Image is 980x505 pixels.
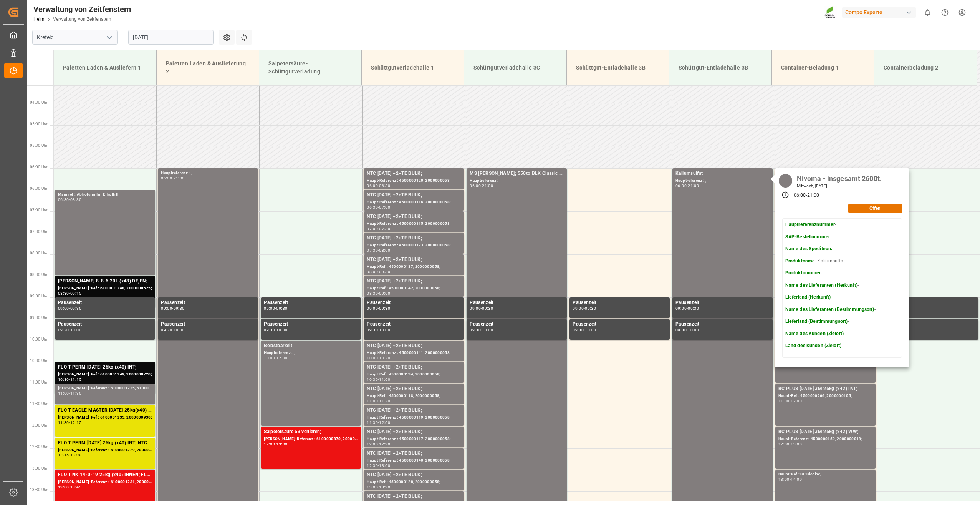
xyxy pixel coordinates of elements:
div: Haupt-Ref : BC Blocker, [778,471,872,478]
div: [PERSON_NAME]-Referenz : 6100000870, 2000000892; [264,436,358,442]
div: Pausenzeit [161,321,255,328]
div: Schüttgutverladehalle 1 [368,61,458,75]
p: - [785,270,876,277]
div: 07:30 [379,227,390,231]
strong: Produktname [785,258,815,264]
div: 10:00 [367,356,378,360]
span: 13:00 Uhr [30,466,47,470]
div: - [275,356,276,360]
button: Hilfe-Center [936,4,954,21]
strong: Lieferland (Herkunft) [785,294,831,300]
div: Hauptreferenz : , [470,178,564,184]
div: NTC [DATE] +2+TE BULK; [367,191,461,199]
div: - [378,399,379,403]
div: 09:15 [70,292,81,295]
input: Typ zum Suchen/Auswählen [32,30,118,45]
div: 07:30 [367,249,378,252]
div: NTC [DATE] +2+TE BULK; [367,170,461,178]
div: Haupt-Ref : 4500000134, 2000000058; [367,371,461,378]
div: 21:00 [688,184,699,188]
div: Haupt-Ref : 4500000128, 2000000058; [367,479,461,485]
div: - [378,485,379,489]
div: 09:00 [367,307,378,310]
div: - [275,442,276,446]
div: Belastbarkeit [264,342,358,350]
div: 11:30 [367,421,378,424]
div: - [481,307,482,310]
div: 12:00 [264,442,275,446]
div: - [378,328,379,332]
div: BC PLUS [DATE] 3M 25kg (x42) WW; [778,428,872,436]
div: [PERSON_NAME]-Referenz : 6100001231, 2000000952; 2000000952; 2000000960; 2000000960; 2000000948; [58,479,152,485]
div: - [378,307,379,310]
strong: Lieferland (Bestimmungsort) [785,319,848,324]
div: 13:00 [58,485,69,489]
strong: Produktnummer [785,270,821,276]
div: Haupt-Ref : 4500000266, 2000000105; [778,393,872,399]
div: 10:00 [379,328,390,332]
div: 11:30 [70,392,81,395]
div: Haupt-Referenz : 4500000119, 2000000058; [367,414,461,421]
img: Screenshot%202023-09-29%20at%2010.02.21.png_1712312052.png [824,6,837,19]
div: FLO T NK 14-0-19 25kg (x40) INNEN; FLO T PERM [DATE] 25kg (x40) INT; BLK CLASSIC [DATE] 25kg(x40)... [58,471,152,479]
span: 05:30 Uhr [30,143,47,148]
div: Pausenzeit [881,299,975,307]
div: [PERSON_NAME]-Ref : 6100001248, 2000000525; [58,285,152,292]
div: 10:00 [174,328,185,332]
button: Compo Experte [842,5,919,20]
span: 05:00 Uhr [30,122,47,126]
div: 13:45 [70,485,81,489]
span: 10:00 Uhr [30,337,47,341]
div: 12:15 [58,453,69,457]
div: 11:15 [70,378,81,381]
div: - [69,328,70,332]
div: - [69,292,70,295]
strong: SAP-Bestellnummer [785,234,830,239]
div: 13:00 [367,485,378,489]
div: 12:30 [367,464,378,467]
div: 11:00 [778,399,790,403]
div: 09:00 [161,307,172,310]
div: - [790,478,791,481]
div: 09:30 [58,328,69,332]
p: - [785,318,876,325]
div: 21:00 [174,176,185,180]
span: 13:30 Uhr [30,488,47,492]
div: - [172,328,173,332]
div: - [687,307,688,310]
div: 10:30 [367,378,378,381]
div: NTC [DATE] +2+TE BULK; [367,364,461,371]
div: - [378,356,379,360]
div: NTC [DATE] +2+TE BULK; [367,385,461,393]
div: - [790,399,791,403]
div: 10:00 [264,356,275,360]
div: Hauptreferenz : , [675,178,770,184]
div: 21:00 [807,192,819,199]
div: NTC [DATE] +2+TE BULK; [367,450,461,457]
div: 07:00 [367,227,378,231]
div: Pausenzeit [161,299,255,307]
p: - [785,221,876,228]
div: - [378,270,379,274]
div: - [790,442,791,446]
div: FLO T PERM [DATE] 25kg (x40) INT; NTC PREMIUM [DATE] 25kg (x40) D,EN,PL; [58,439,152,447]
p: - [785,282,876,289]
div: Haupt-Referenz : 4500000117, 2000000058; [367,436,461,442]
div: 10:00 [585,328,596,332]
div: Nivoma - insgesamt 2600t. [794,172,884,183]
div: 09:00 [675,307,687,310]
div: - [378,184,379,188]
div: NTC [DATE] +2+TE BULK; [367,342,461,350]
div: 09:00 [58,307,69,310]
div: Pausenzeit [264,321,358,328]
div: 09:30 [161,328,172,332]
div: Pausenzeit [367,321,461,328]
div: 09:30 [585,307,596,310]
div: Haupt-Referenz : 4500000120, 2000000058; [367,178,461,184]
div: NTC [DATE] +2+TE BULK; [367,428,461,436]
span: 04:30 Uhr [30,100,47,105]
div: 08:00 [379,249,390,252]
div: Schüttgutverladehalle 3C [470,61,560,75]
div: Haupt-Referenz : 4500000123, 2000000058; [367,242,461,249]
div: 06:30 [379,184,390,188]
